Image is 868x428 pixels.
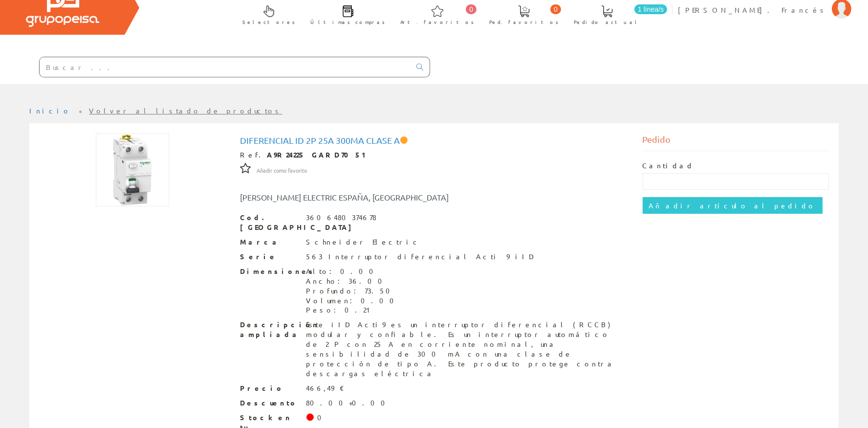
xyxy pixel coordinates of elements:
div: 80.00+0.00 [306,398,391,408]
div: 466,49 € [306,383,345,393]
span: Precio [240,383,299,393]
img: Foto artículo Diferencial Id 2p 25a 300ma clase A (150x150) [96,133,169,206]
div: Alto: 0.00 [306,267,400,276]
span: 1 línea/s [634,4,667,14]
span: [PERSON_NAME]. Francés [678,5,827,15]
span: Marca [240,237,299,247]
div: 3606480374678 [306,213,377,223]
span: Ped. favoritos [489,17,559,27]
span: Selectores [242,17,295,27]
a: Añadir como favorito [257,165,307,174]
div: Schneider Electric [306,237,421,247]
strong: A9R24225 GARD7051 [267,150,371,159]
span: Serie [240,252,299,262]
span: Art. favoritos [400,17,474,27]
span: Últimas compras [310,17,385,27]
div: Ref. [240,150,628,160]
input: Añadir artículo al pedido [643,197,823,214]
input: Buscar ... [40,57,411,77]
a: Inicio [29,106,71,115]
div: Pedido [643,133,829,151]
span: Descripción ampliada [240,320,299,339]
span: 0 [550,4,561,14]
label: Cantidad [643,161,694,171]
div: 563 Interruptor diferencial Acti 9 iID [306,252,536,262]
span: Dimensiones [240,267,299,276]
span: Cod. [GEOGRAPHIC_DATA] [240,213,299,232]
div: Ancho: 36.00 [306,276,400,286]
div: Profundo: 73.50 [306,286,400,296]
span: 0 [466,4,477,14]
div: Peso: 0.21 [306,305,400,315]
div: [PERSON_NAME] ELECTRIC ESPAÑA, [GEOGRAPHIC_DATA] [233,192,468,203]
h1: Diferencial Id 2p 25a 300ma clase A [240,135,628,145]
a: Volver al listado de productos [89,106,282,115]
span: Pedido actual [574,17,640,27]
div: Este iID Acti9 es un interruptor diferencial (RCCB) modular y confiable. Es un interruptor automá... [306,320,628,379]
span: Añadir como favorito [257,167,307,175]
div: Volumen: 0.00 [306,296,400,306]
span: Descuento [240,398,299,408]
div: 0 [317,413,327,423]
